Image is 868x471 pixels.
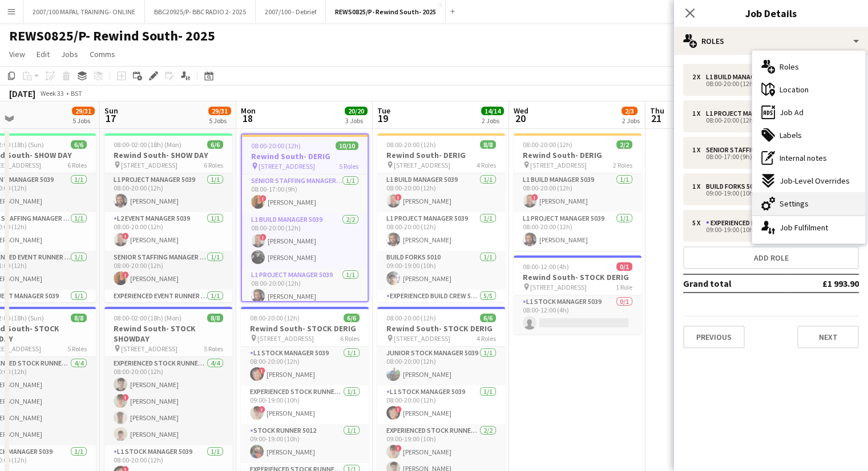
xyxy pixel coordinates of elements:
[706,146,810,154] div: Senior Staffing Manager 5039
[395,194,402,201] span: !
[61,49,78,59] span: Jobs
[204,161,223,169] span: 6 Roles
[104,133,232,302] app-job-card: 08:00-02:00 (18h) (Mon)6/6Rewind South- SHOW DAY [STREET_ADDRESS]6 RolesL1 Project Manager 50391/...
[514,173,641,212] app-card-role: L1 Build Manager 50391/108:00-20:00 (12h)![PERSON_NAME]
[692,117,838,123] div: 08:00-20:00 (12h)
[104,212,232,251] app-card-role: L2 Event Manager 50391/108:00-20:00 (12h)![PERSON_NAME]
[514,150,641,160] h3: Rewind South- DERIG
[207,314,223,322] span: 8/8
[395,445,402,452] span: !
[5,47,30,62] a: View
[477,161,496,169] span: 4 Roles
[72,107,95,115] span: 29/31
[797,326,859,348] button: Next
[780,84,809,95] span: Location
[480,140,496,149] span: 8/8
[67,161,87,169] span: 6 Roles
[250,314,300,322] span: 08:00-20:00 (12h)
[377,133,505,302] app-job-card: 08:00-20:00 (12h)8/8Rewind South- DERIG [STREET_ADDRESS]4 RolesL1 Build Manager 50391/108:00-20:0...
[114,314,181,322] span: 08:00-02:00 (18h) (Mon)
[523,140,572,149] span: 08:00-20:00 (12h)
[692,190,838,196] div: 09:00-19:00 (10h)
[692,81,838,87] div: 08:00-20:00 (12h)
[32,47,54,62] a: Edit
[103,112,118,125] span: 17
[752,216,865,239] div: Job Fulfilment
[377,323,505,334] h3: Rewind South- STOCK DERIG
[71,89,82,98] div: BST
[514,133,641,251] app-job-card: 08:00-20:00 (12h)2/2Rewind South- DERIG [STREET_ADDRESS]2 RolesL1 Build Manager 50391/108:00-20:0...
[674,6,868,21] h3: Job Details
[706,109,792,117] div: L1 Project Manager 5039
[622,116,640,125] div: 2 Jobs
[512,112,528,125] span: 20
[648,112,664,125] span: 21
[692,154,838,160] div: 08:00-17:00 (9h)
[67,344,87,353] span: 5 Roles
[514,255,641,334] app-job-card: 08:00-12:00 (4h)0/1Rewind South- STOCK DERIG [STREET_ADDRESS]1 RoleL1 Stock Manager 50390/108:00-...
[674,27,868,55] div: Roles
[104,105,118,116] span: Sun
[377,105,390,116] span: Tue
[514,295,641,334] app-card-role: L1 Stock Manager 50390/108:00-12:00 (4h)
[780,176,850,186] span: Job-Level Overrides
[339,162,358,170] span: 5 Roles
[260,234,267,241] span: !
[621,107,637,115] span: 2/3
[9,27,215,44] h1: REWS0825/P- Rewind South- 2025
[706,219,806,227] div: Experienced Build Crew 5010
[780,153,827,163] span: Internal notes
[377,347,505,385] app-card-role: Junior Stock Manager 50391/108:00-20:00 (12h)[PERSON_NAME]
[692,73,706,81] div: 2 x
[241,424,369,463] app-card-role: Stock Runner 50121/109:00-19:00 (10h)[PERSON_NAME]
[482,116,503,125] div: 2 Jobs
[787,274,859,293] td: £1 993.90
[38,89,66,98] span: Week 33
[114,140,181,149] span: 08:00-02:00 (18h) (Mon)
[386,314,436,322] span: 08:00-20:00 (12h)
[208,107,231,115] span: 29/31
[104,150,232,160] h3: Rewind South- SHOW DAY
[514,105,528,116] span: Wed
[145,1,256,23] button: BBC20925/P- BBC RADIO 2- 2025
[242,269,368,307] app-card-role: L1 Project Manager 50391/108:00-20:00 (12h)[PERSON_NAME]
[336,141,358,150] span: 10/10
[241,105,256,116] span: Mon
[377,290,505,395] app-card-role: Experienced Build Crew 50105/509:00-19:00 (10h)
[9,49,25,59] span: View
[616,140,632,149] span: 2/2
[37,49,50,59] span: Edit
[90,49,115,59] span: Comms
[613,161,632,169] span: 2 Roles
[377,251,505,290] app-card-role: Build Forks 50101/109:00-19:00 (10h)[PERSON_NAME]
[104,323,232,344] h3: Rewind South- STOCK SHOWDAY
[683,246,859,269] button: Add role
[692,109,706,117] div: 1 x
[209,116,231,125] div: 5 Jobs
[71,314,87,322] span: 8/8
[706,182,765,190] div: Build Forks 5010
[340,334,360,343] span: 6 Roles
[780,198,809,209] span: Settings
[260,195,267,202] span: !
[706,73,782,81] div: L1 Build Manager 5039
[121,344,177,353] span: [STREET_ADDRESS]
[207,140,223,149] span: 6/6
[259,162,315,170] span: [STREET_ADDRESS]
[345,107,368,115] span: 20/20
[56,47,83,62] a: Jobs
[530,161,587,169] span: [STREET_ADDRESS]
[251,141,301,150] span: 08:00-20:00 (12h)
[72,116,94,125] div: 5 Jobs
[616,262,632,271] span: 0/1
[616,283,632,291] span: 1 Role
[259,367,265,374] span: !
[692,182,706,190] div: 1 x
[121,161,177,169] span: [STREET_ADDRESS]
[241,347,369,385] app-card-role: L1 Stock Manager 50391/108:00-20:00 (12h)![PERSON_NAME]
[481,107,504,115] span: 14/14
[259,406,265,413] span: !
